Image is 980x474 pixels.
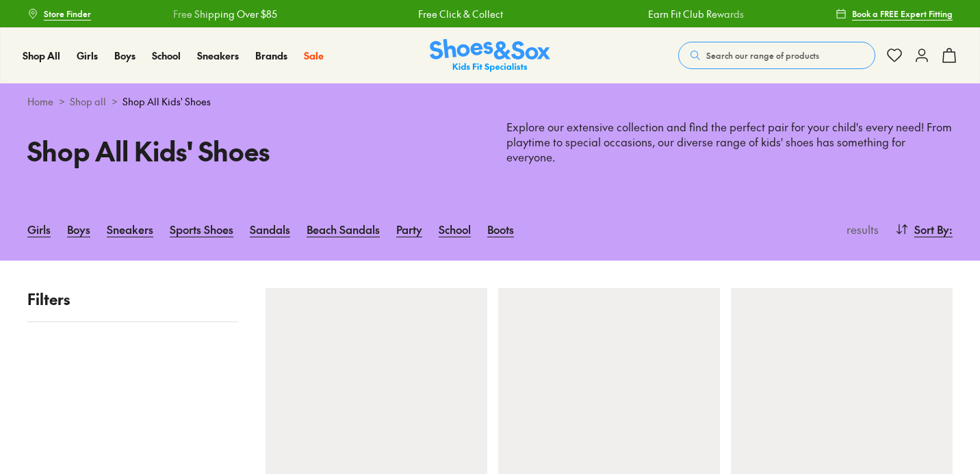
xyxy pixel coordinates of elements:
[197,49,239,63] a: Sneakers
[27,288,238,311] p: Filters
[430,39,550,73] a: Shoes & Sox
[304,49,324,62] span: Sale
[152,49,181,63] a: School
[23,49,60,63] a: Shop All
[77,49,98,63] a: Girls
[27,94,53,109] a: Home
[197,49,239,62] span: Sneakers
[396,214,422,244] a: Party
[836,1,953,26] a: Book a FREE Expert Fitting
[27,214,51,244] a: Girls
[895,214,953,244] button: Sort By:
[23,49,60,62] span: Shop All
[27,131,474,170] h1: Shop All Kids' Shoes
[114,49,136,63] a: Boys
[487,214,514,244] a: Boots
[114,49,136,62] span: Boys
[430,39,550,73] img: SNS_Logo_Responsive.svg
[706,49,819,62] span: Search our range of products
[173,7,277,21] a: Free Shipping Over $85
[122,94,211,109] span: Shop All Kids' Shoes
[67,214,90,244] a: Boys
[914,221,949,237] span: Sort By
[852,8,953,20] span: Book a FREE Expert Fitting
[107,214,153,244] a: Sneakers
[439,214,471,244] a: School
[70,94,106,109] a: Shop all
[77,49,98,62] span: Girls
[648,7,744,21] a: Earn Fit Club Rewards
[304,49,324,63] a: Sale
[418,7,503,21] a: Free Click & Collect
[506,120,953,165] p: Explore our extensive collection and find the perfect pair for your child's every need! From play...
[27,94,953,109] div: > >
[44,8,91,20] span: Store Finder
[255,49,287,63] a: Brands
[250,214,290,244] a: Sandals
[27,1,91,26] a: Store Finder
[307,214,380,244] a: Beach Sandals
[949,221,953,237] span: :
[841,221,879,237] p: results
[170,214,233,244] a: Sports Shoes
[678,42,875,69] button: Search our range of products
[152,49,181,62] span: School
[255,49,287,62] span: Brands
